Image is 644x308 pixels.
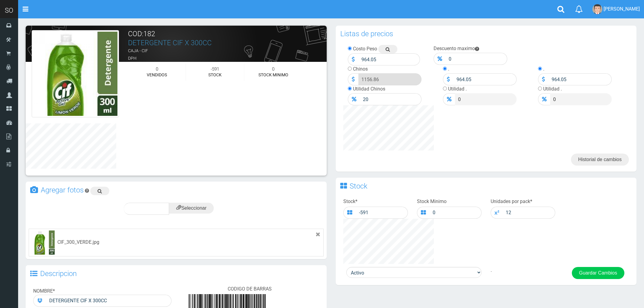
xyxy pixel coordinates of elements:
[571,154,629,166] a: Historial de cambios
[353,86,385,92] label: Utilidad Chinos
[90,187,109,195] a: Buscar imagen en google
[46,295,171,307] input: Escribe el Nombre del producto...
[128,30,155,38] font: COD:182
[448,86,467,92] label: Utilidad .
[128,56,136,61] font: DPH
[448,66,449,72] label: .
[543,86,562,92] label: Utilidad .
[340,30,393,37] h3: Listas de precios
[353,66,368,72] label: Chinos
[550,93,612,105] input: Precio .
[30,230,55,255] img: CIF_300_VERDE.jpg
[40,270,77,277] h3: Descripcion
[430,207,482,219] input: Stock minimo...
[350,183,367,190] h3: Stock
[41,186,84,194] h3: Agregar fotos
[343,198,357,205] label: Stock
[228,286,272,293] label: CODIGO DE BARRAS
[434,46,475,51] label: Descuento maximo
[32,30,119,117] img: CIF_300_VERDE.jpg
[446,53,507,65] input: Descuento Maximo
[258,72,288,77] font: STOCK MINIMO
[549,73,612,85] input: Precio .
[503,207,555,219] input: 1
[572,267,624,279] button: Guardar Cambios
[356,207,408,219] input: Stock total...
[358,53,420,65] input: Precio Costo...
[208,72,222,77] font: STOCK
[156,66,158,72] font: 0
[491,267,492,273] span: .
[128,39,212,47] a: DETERGENTE CIF X 300CC
[543,66,544,72] label: .
[491,198,532,205] label: Unidades por pack
[358,73,421,85] input: Precio Venta...
[211,66,219,72] font: -591
[453,73,517,85] input: Precio .
[353,46,377,52] label: Costo Peso
[360,93,421,105] input: Precio Venta...
[455,93,517,105] input: Precio .
[128,48,148,53] font: CAJA - CIF
[378,45,397,53] a: Buscar precio en google
[604,6,640,12] span: [PERSON_NAME]
[592,4,602,14] img: User Image
[176,205,207,211] span: Seleccionar
[417,198,447,205] label: Stock Minimo
[57,239,99,246] div: CIF_300_VERDE.jpg
[147,72,167,77] font: VENDIDOS
[272,66,274,72] font: 0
